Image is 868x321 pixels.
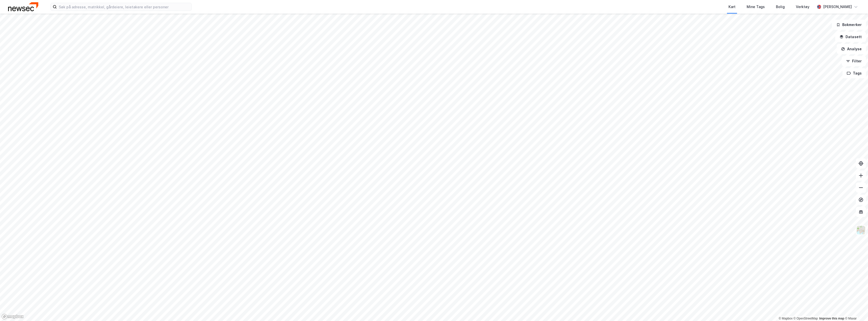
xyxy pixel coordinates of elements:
[776,4,785,10] div: Bolig
[796,4,809,10] div: Verktøy
[728,4,736,10] div: Kart
[2,314,24,319] a: Mapbox homepage
[779,317,793,320] a: Mapbox
[819,317,844,320] a: Improve this map
[843,297,868,321] div: Kontrollprogram for chat
[823,4,852,10] div: [PERSON_NAME]
[842,56,866,66] button: Filter
[837,44,866,54] button: Analyse
[843,297,868,321] iframe: Chat Widget
[8,2,38,11] img: newsec-logo.f6e21ccffca1b3a03d2d.png
[747,4,765,10] div: Mine Tags
[57,3,192,11] input: Søk på adresse, matrikkel, gårdeiere, leietakere eller personer
[832,20,866,30] button: Bokmerker
[835,32,866,42] button: Datasett
[794,317,818,320] a: OpenStreetMap
[856,225,866,235] img: Z
[843,68,866,78] button: Tags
